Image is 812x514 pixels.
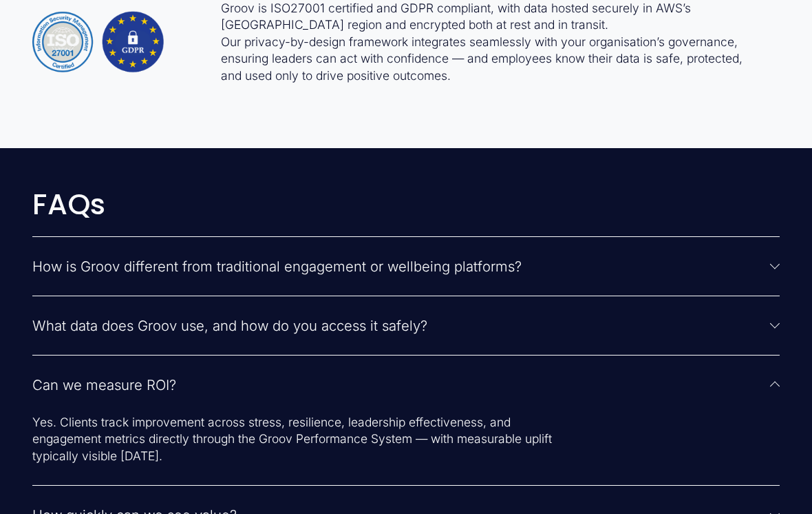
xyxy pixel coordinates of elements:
[32,237,780,296] button: How is Groov different from traditional engagement or wellbeing platforms?
[32,414,555,464] p: Yes. Clients track improvement across stress, resilience, leadership effectiveness, and engagemen...
[32,189,213,220] h2: FAQs
[32,317,770,334] span: What data does Groov use, and how do you access it safely?
[32,376,770,393] span: Can we measure ROI?
[32,296,780,355] button: What data does Groov use, and how do you access it safely?
[32,258,770,275] span: How is Groov different from traditional engagement or wellbeing platforms?
[32,356,780,414] button: Can we measure ROI?
[32,414,780,485] div: Can we measure ROI?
